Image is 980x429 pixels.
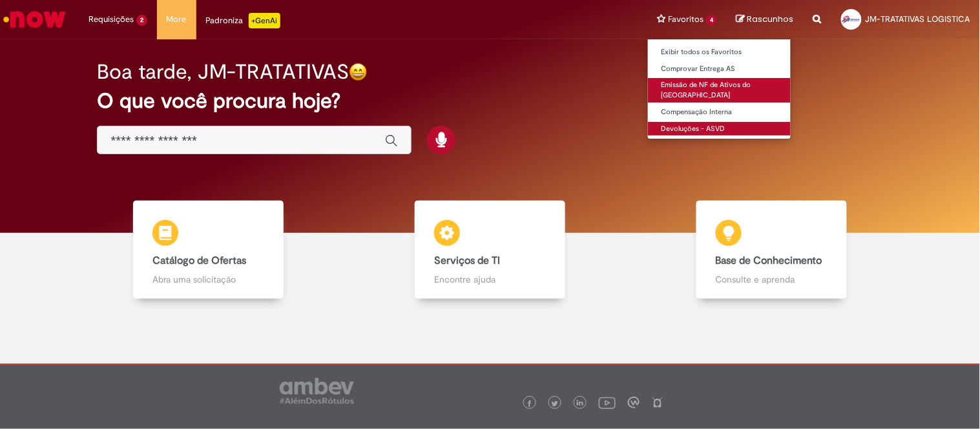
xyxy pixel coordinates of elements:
span: Favoritos [668,13,704,26]
img: logo_footer_facebook.png [526,401,533,407]
p: Abra uma solicitação [152,273,264,286]
b: Serviços de TI [434,254,500,267]
p: Encontre ajuda [434,273,546,286]
img: logo_footer_linkedin.png [577,400,583,408]
b: Base de Conhecimento [716,254,822,267]
h2: O que você procura hoje? [97,90,882,112]
span: Rascunhos [747,13,794,25]
span: 2 [136,15,147,26]
a: Base de Conhecimento Consulte e aprenda [631,201,912,299]
span: Requisições [89,13,134,26]
ul: Favoritos [647,39,791,139]
a: Compensação Interna [648,105,791,119]
img: logo_footer_twitter.png [552,401,558,407]
a: Comprovar Entrega AS [648,62,791,76]
b: Catálogo de Ofertas [152,254,246,267]
a: Devoluções - ASVD [648,122,791,136]
a: Catálogo de Ofertas Abra uma solicitação [68,201,349,299]
img: happy-face.png [349,63,368,81]
a: Rascunhos [736,14,794,26]
span: 4 [706,15,717,26]
a: Exibir todos os Favoritos [648,45,791,59]
span: More [167,13,187,26]
p: +GenAi [249,13,280,28]
img: logo_footer_workplace.png [628,397,640,408]
span: JM-TRATATIVAS LOGISTICA [866,14,970,25]
a: Emissão de NF de Ativos do [GEOGRAPHIC_DATA] [648,78,791,102]
img: ServiceNow [1,6,68,32]
a: Serviços de TI Encontre ajuda [349,201,631,299]
p: Consulte e aprenda [716,273,828,286]
div: Padroniza [206,13,280,28]
img: logo_footer_ambev_rotulo_gray.png [280,378,354,404]
h2: Boa tarde, JM-TRATATIVAS [97,61,349,83]
img: logo_footer_naosei.png [652,397,663,408]
img: logo_footer_youtube.png [599,394,616,411]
